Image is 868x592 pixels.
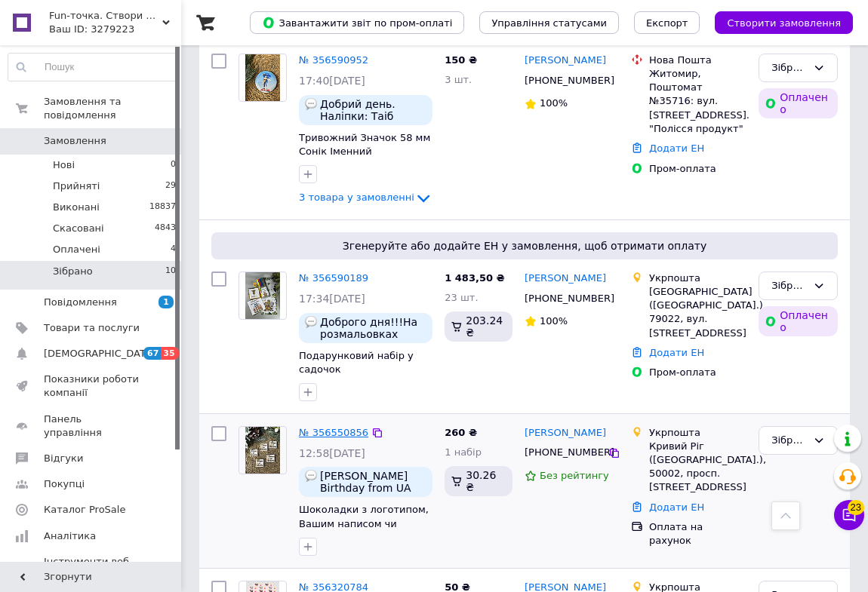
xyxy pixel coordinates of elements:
span: 23 шт. [445,292,478,303]
div: Оплачено [759,88,838,118]
span: Fun-точка. Створи швидко фотозону вдома [49,9,162,23]
span: Повідомлення [44,296,117,309]
span: Зібрано [53,265,93,278]
span: 23 [848,496,864,511]
a: Додати ЕН [649,143,704,154]
a: Тривожний Значок 58 мм Сонік Іменний [299,132,430,158]
span: Замовлення та повідомлення [44,95,181,122]
span: Доброго дня!!!На розмальовках напишіть день народження [PERSON_NAME]. На фломастерах подарунок ві... [320,316,426,340]
span: Без рейтингу [540,470,609,481]
span: 29 [165,179,176,193]
span: 260 ₴ [445,427,477,438]
span: Інструменти веб-майстра та SEO [44,555,140,582]
div: Ваш ID: 3279223 [49,23,181,36]
img: Фото товару [245,54,281,101]
span: 10 [165,265,176,278]
span: [PERSON_NAME] Birthday from UA (На сиреневый фоне белая прописная надпись ,в 2 строчки) [320,470,426,494]
div: Зібрано [771,433,807,449]
span: Товари та послуги [44,321,140,335]
a: Додати ЕН [649,347,704,358]
span: Аналітика [44,529,96,543]
span: Панель управління [44,413,140,440]
img: Фото товару [245,427,281,474]
span: 1 483,50 ₴ [445,272,504,284]
span: [DEMOGRAPHIC_DATA] [44,347,155,360]
span: 3 товара у замовленні [299,192,414,203]
img: :speech_balloon: [305,470,317,482]
a: [PERSON_NAME] [525,271,606,286]
span: Добрий день. Наліпки: Таіб [PERSON_NAME] а тривожний значок зі своїм дизайном якщо можна [320,98,426,122]
a: Створити замовлення [700,17,853,28]
span: [PHONE_NUMBER] [525,293,614,304]
img: Фото товару [245,272,281,319]
img: :speech_balloon: [305,98,317,110]
span: 12:58[DATE] [299,447,365,459]
span: 3 шт. [445,74,472,85]
span: [PHONE_NUMBER] [525,446,614,458]
a: № 356550856 [299,427,368,438]
div: 30.26 ₴ [445,466,512,496]
div: Оплата на рахунок [649,520,746,548]
span: Завантажити звіт по пром-оплаті [262,16,452,29]
div: Оплачено [759,306,838,336]
a: Шоколадки з логотипом, Вашим написом чи іменем- 20 шт [299,504,429,543]
button: Управління статусами [479,11,619,34]
div: Зібрано [771,278,807,294]
span: Нові [53,158,75,172]
div: Укрпошта [649,426,746,440]
a: Подарунковий набір у садочок [299,350,414,376]
span: 1 набір [445,446,482,458]
div: Нова Пошта [649,54,746,67]
span: Експорт [646,17,688,29]
div: [GEOGRAPHIC_DATA] ([GEOGRAPHIC_DATA].), 79022, вул. [STREET_ADDRESS] [649,285,746,340]
span: Каталог ProSale [44,503,125,517]
span: 1 [159,296,174,308]
div: Укрпошта [649,271,746,285]
span: Виконані [53,201,100,214]
span: Управління статусами [491,17,607,29]
div: Кривий Ріг ([GEOGRAPHIC_DATA].), 50002, просп. [STREET_ADDRESS] [649,440,746,495]
a: Фото товару [239,271,287,320]
span: Замовлення [44,134,106,148]
div: 203.24 ₴ [445,311,512,342]
span: 18837 [149,201,176,214]
img: :speech_balloon: [305,316,317,328]
div: Зібрано [771,60,807,76]
span: Відгуки [44,452,83,465]
button: Завантажити звіт по пром-оплаті [250,11,464,34]
a: [PERSON_NAME] [525,426,606,440]
a: № 356590189 [299,272,368,284]
span: 17:40[DATE] [299,75,365,87]
button: Експорт [634,11,700,34]
span: 4843 [155,222,176,235]
span: 4 [171,243,176,256]
span: Прийняті [53,179,100,193]
div: Пром-оплата [649,366,746,379]
a: Фото товару [239,54,287,102]
a: Додати ЕН [649,502,704,513]
button: Чат з покупцем23 [834,500,864,530]
button: Створити замовлення [715,11,853,34]
span: Згенеруйте або додайте ЕН у замовлення, щоб отримати оплату [217,238,832,253]
span: 100% [540,97,568,109]
span: 35 [161,347,178,360]
div: Пром-оплата [649,162,746,176]
span: Скасовані [53,222,104,235]
span: 17:34[DATE] [299,293,365,305]
span: Оплачені [53,243,100,256]
span: 0 [171,158,176,172]
a: Фото товару [239,426,287,474]
input: Пошук [8,54,177,81]
a: [PERSON_NAME] [525,54,606,68]
span: [PHONE_NUMBER] [525,75,614,86]
span: 100% [540,315,568,327]
span: 150 ₴ [445,54,477,66]
div: Житомир, Поштомат №35716: вул. [STREET_ADDRESS]. "Полісся продукт" [649,67,746,136]
a: № 356590952 [299,54,368,66]
span: Покупці [44,477,85,491]
span: 67 [143,347,161,360]
a: 3 товара у замовленні [299,192,432,203]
